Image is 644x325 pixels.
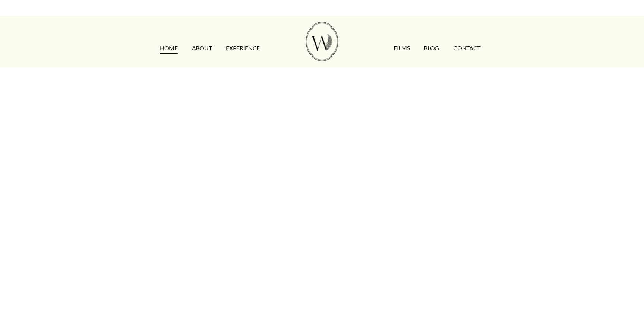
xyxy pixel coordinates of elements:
[226,42,260,54] a: EXPERIENCE
[306,22,338,61] img: Wild Fern Weddings
[424,42,439,54] a: Blog
[453,42,480,54] a: CONTACT
[192,42,212,54] a: ABOUT
[160,42,178,54] a: HOME
[394,42,410,54] a: FILMS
